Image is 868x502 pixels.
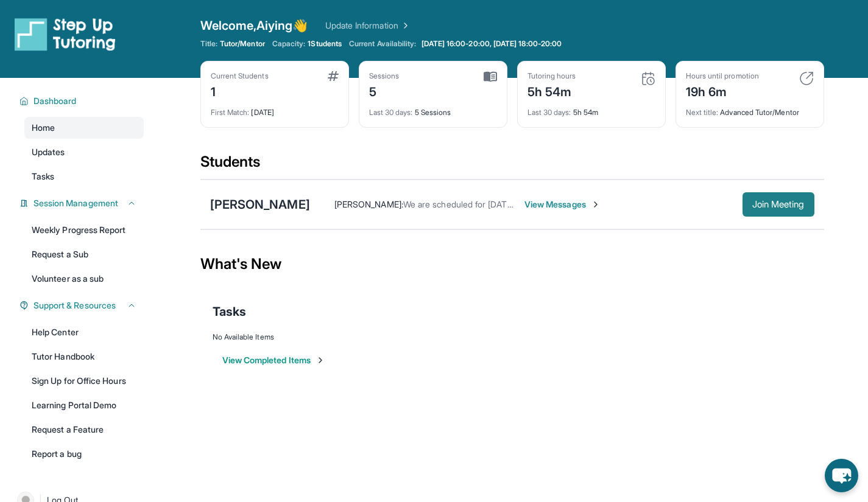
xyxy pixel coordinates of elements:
img: card [799,71,814,86]
div: 1 [211,81,269,100]
div: No Available Items [213,332,812,342]
a: Update Information [325,19,411,32]
button: Support & Resources [29,299,136,312]
div: 5h 54m [528,100,655,117]
span: Session Management [34,197,118,209]
a: Request a Feature [24,419,144,441]
a: Help Center [24,321,144,343]
div: Sessions [369,71,400,81]
div: 5h 54m [528,81,576,100]
img: logo [15,17,116,51]
a: Weekly Progress Report [24,219,144,241]
a: Report a bug [24,443,144,465]
div: 5 Sessions [369,100,497,117]
span: [PERSON_NAME] : [334,199,403,209]
div: Tutoring hours [528,71,576,81]
span: Dashboard [34,95,77,107]
span: 1 Students [308,39,342,49]
div: Students [200,152,824,179]
span: Last 30 days : [369,108,413,117]
img: card [484,71,497,82]
img: card [328,71,339,81]
a: Learning Portal Demo [24,394,144,416]
a: Sign Up for Office Hours [24,370,144,392]
button: chat-button [825,459,858,492]
span: Last 30 days : [528,108,571,117]
span: Current Availability: [349,39,416,49]
div: What's New [200,237,824,291]
div: [DATE] [211,100,339,117]
img: card [641,71,655,86]
div: Current Students [211,71,269,81]
span: Welcome, Aiying 👋 [200,17,308,34]
span: Tasks [213,303,246,320]
span: Capacity: [272,39,306,49]
button: View Completed Items [222,354,325,366]
span: Title: [200,39,217,49]
a: Tasks [24,166,144,187]
a: Request a Sub [24,243,144,265]
span: Support & Resources [34,299,116,312]
div: 5 [369,81,400,100]
div: [PERSON_NAME] [210,196,310,213]
span: Home [32,122,55,134]
button: Session Management [29,197,136,209]
img: Chevron Right [398,19,411,32]
span: [DATE] 16:00-20:00, [DATE] 18:00-20:00 [422,39,562,49]
div: 19h 6m [686,81,759,100]
button: Join Meeting [743,192,814,217]
span: View Messages [524,198,601,211]
span: Next title : [686,108,719,117]
span: Tutor/Mentor [220,39,265,49]
span: First Match : [211,108,250,117]
img: Chevron-Right [591,200,601,209]
a: Volunteer as a sub [24,268,144,290]
div: Advanced Tutor/Mentor [686,100,814,117]
span: Tasks [32,170,54,183]
span: Updates [32,146,65,158]
a: Home [24,117,144,139]
span: Join Meeting [752,201,805,208]
a: [DATE] 16:00-20:00, [DATE] 18:00-20:00 [419,39,565,49]
button: Dashboard [29,95,136,107]
div: Hours until promotion [686,71,759,81]
span: We are scheduled for [DATE] at 6 pm [403,199,546,209]
a: Tutor Handbook [24,346,144,368]
a: Updates [24,141,144,163]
